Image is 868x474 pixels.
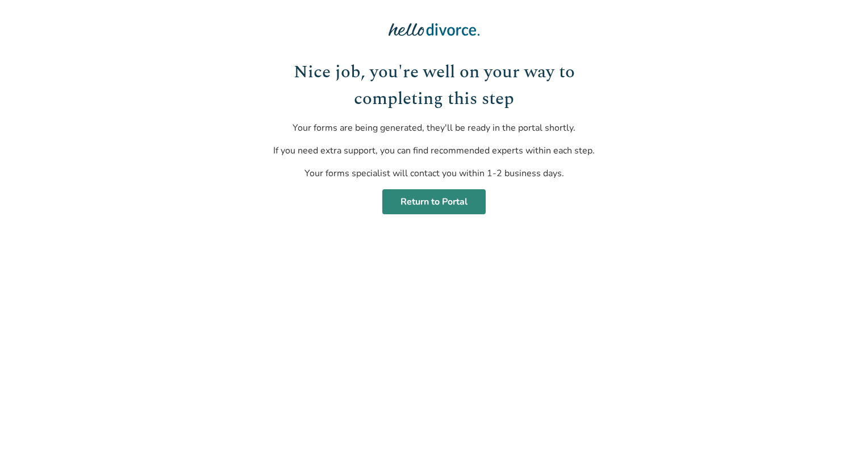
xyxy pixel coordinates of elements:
p: Your forms specialist will contact you within 1-2 business days. [263,167,606,180]
iframe: Chat Widget [811,419,868,474]
p: If you need extra support, you can find recommended experts within each step. [263,144,606,157]
p: Your forms are being generated, they'll be ready in the portal shortly. [263,121,606,135]
img: Hello Divorce Logo [389,18,479,41]
a: Return to Portal [382,189,486,214]
h1: Nice job, you're well on your way to completing this step [263,59,606,112]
